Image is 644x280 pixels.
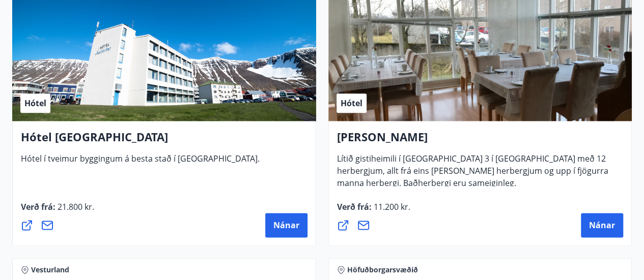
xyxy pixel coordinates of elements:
[341,98,362,109] span: Hótel
[337,153,608,197] span: Lítið gistiheimili í [GEOGRAPHIC_DATA] 3 í [GEOGRAPHIC_DATA] með 12 herbergjum, allt frá eins [PE...
[589,220,615,231] span: Nánar
[55,201,94,212] span: 21.800 kr.
[21,129,307,152] h4: Hótel [GEOGRAPHIC_DATA]
[31,265,69,275] span: Vesturland
[372,201,410,212] span: 11.200 kr.
[24,98,46,109] span: Hótel
[21,201,94,221] span: Verð frá :
[347,265,418,275] span: Höfuðborgarsvæðið
[337,129,624,152] h4: [PERSON_NAME]
[21,153,260,172] span: Hótel í tveimur byggingum á besta stað í [GEOGRAPHIC_DATA].
[581,213,623,237] button: Nánar
[337,201,410,221] span: Verð frá :
[265,213,307,237] button: Nánar
[273,220,299,231] span: Nánar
